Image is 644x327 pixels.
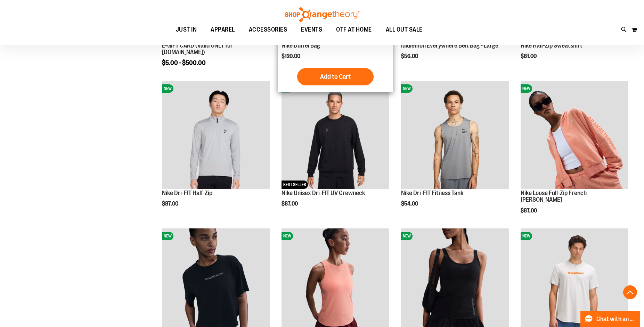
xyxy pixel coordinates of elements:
[401,81,509,188] img: Nike Dri-FIT Fitness Tank
[401,201,419,207] span: $54.00
[297,68,374,85] button: Add to Cart
[162,81,270,188] img: Nike Dri-FIT Half-Zip
[401,84,413,93] span: NEW
[401,190,463,196] a: Nike Dri-FIT Fitness Tank
[401,232,413,240] span: NEW
[162,190,212,196] a: Nike Dri-FIT Half-Zip
[282,201,299,207] span: $87.00
[521,81,628,190] a: Nike Loose Full-Zip French Terry HoodieNEW
[282,42,320,49] a: Nike Duffel Bag
[162,59,206,66] span: $5.00 - $500.00
[596,316,636,322] span: Chat with an Expert
[521,84,532,93] span: NEW
[517,77,632,232] div: product
[521,53,538,59] span: $81.00
[282,190,365,196] a: Nike Unisex Dri-FIT UV Crewneck
[623,285,637,299] button: Back To Top
[162,84,173,93] span: NEW
[521,232,532,240] span: NEW
[398,77,512,225] div: product
[336,22,372,37] span: OTF AT HOME
[284,7,360,22] img: Shop Orangetheory
[521,42,582,49] a: Nike Half-Zip Sweatshirt
[282,81,389,188] img: Nike Unisex Dri-FIT UV Crewneck
[401,42,498,49] a: lululemon Everywhere Belt Bag - Large
[521,208,538,214] span: $87.00
[521,190,587,203] a: Nike Loose Full-Zip French [PERSON_NAME]
[162,42,233,56] a: E-GIFT CARD (Valid ONLY for [DOMAIN_NAME])
[249,22,287,37] span: ACCESSORIES
[176,22,197,37] span: JUST IN
[301,22,322,37] span: EVENTS
[282,181,308,189] span: BEST SELLER
[282,81,389,190] a: Nike Unisex Dri-FIT UV CrewneckNEWBEST SELLER
[158,77,273,225] div: product
[162,232,173,240] span: NEW
[320,73,351,81] span: Add to Cart
[386,22,423,37] span: ALL OUT SALE
[401,53,419,59] span: $56.00
[580,311,640,327] button: Chat with an Expert
[282,53,301,59] span: $120.00
[401,81,509,190] a: Nike Dri-FIT Fitness TankNEW
[282,232,293,240] span: NEW
[162,81,270,190] a: Nike Dri-FIT Half-ZipNEW
[521,81,628,188] img: Nike Loose Full-Zip French Terry Hoodie
[278,77,393,225] div: product
[211,22,235,37] span: APPAREL
[162,201,179,207] span: $87.00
